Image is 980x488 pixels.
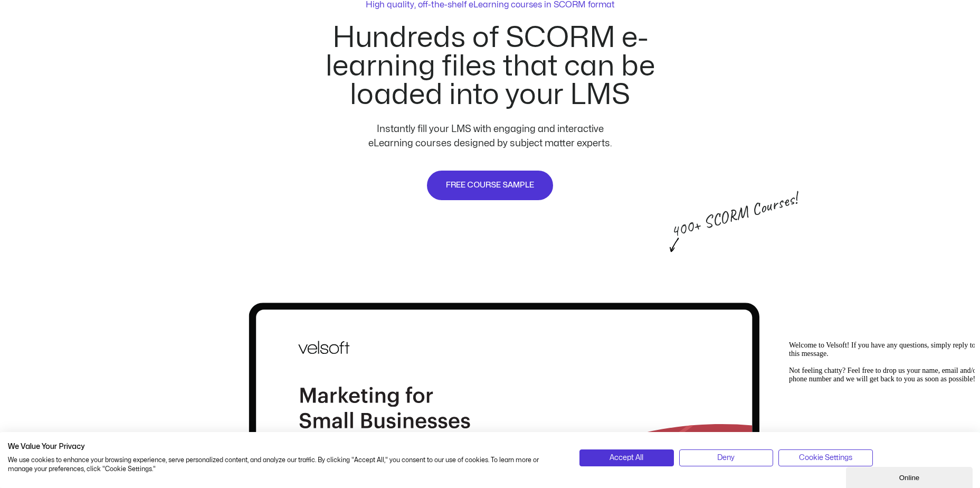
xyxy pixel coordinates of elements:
[778,449,872,466] button: Adjust cookie preferences
[846,465,975,488] iframe: chat widget
[278,24,702,109] h2: Hundreds of SCORM e-learning files that can be loaded into your LMS
[785,337,975,462] iframe: chat widget
[717,452,735,464] span: Deny
[4,4,194,46] div: Welcome to Velsoft! If you have any questions, simply reply to this message.Not feeling chatty? F...
[669,201,760,240] p: 400+ SCORM Courses!
[355,122,625,151] p: Instantly fill your LMS with engaging and interactive eLearning courses designed by subject matte...
[610,452,643,464] span: Accept All
[426,170,554,201] a: FREE COURSE SAMPLE
[4,4,194,46] span: Welcome to Velsoft! If you have any questions, simply reply to this message. Not feeling chatty? ...
[8,442,564,452] h2: We Value Your Privacy
[8,456,564,474] p: We use cookies to enhance your browsing experience, serve personalized content, and analyze our t...
[679,449,773,466] button: Deny all cookies
[446,179,534,192] span: FREE COURSE SAMPLE
[579,449,673,466] button: Accept all cookies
